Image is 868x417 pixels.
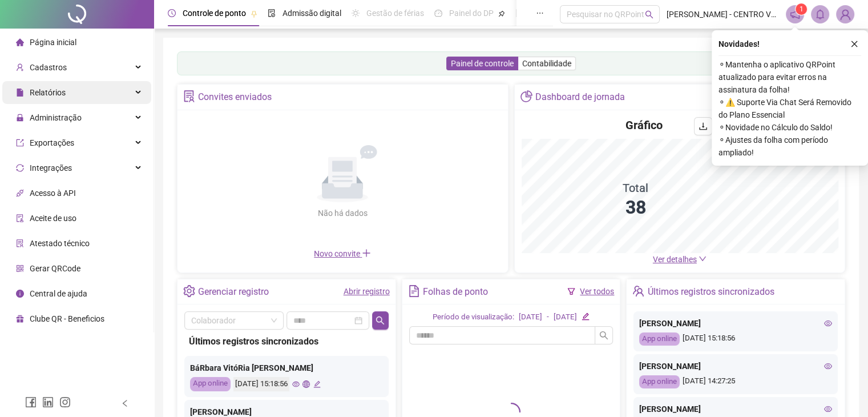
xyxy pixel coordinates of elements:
[314,249,371,258] span: Novo convite
[824,319,832,327] span: eye
[168,9,176,17] span: clock-circle
[344,287,390,296] a: Abrir registro
[282,9,341,18] span: Admissão digital
[653,255,706,264] a: Ver detalhes down
[30,314,104,323] span: Clube QR - Beneficios
[16,315,24,323] span: gift
[434,9,442,17] span: dashboard
[632,285,644,297] span: team
[837,6,854,23] img: 91132
[815,9,825,19] span: bell
[718,58,861,96] span: ⚬ Mantenha o aplicativo QRPoint atualizado para evitar erros na assinatura da folha!
[645,10,653,19] span: search
[16,290,24,298] span: info-circle
[582,312,589,320] span: edit
[121,399,129,407] span: left
[16,63,24,71] span: user-add
[16,139,24,147] span: export
[183,90,195,102] span: solution
[451,59,514,68] span: Painel de controle
[639,332,680,346] div: App online
[25,396,37,408] span: facebook
[639,403,832,415] div: [PERSON_NAME]
[423,282,488,302] div: Folhas de ponto
[625,117,663,133] h4: Gráfico
[16,114,24,122] span: lock
[30,289,87,298] span: Central de ajuda
[718,134,861,159] span: ⚬ Ajustes da folha com período ampliado!
[639,317,832,330] div: [PERSON_NAME]
[366,9,424,18] span: Gestão de férias
[251,10,257,17] span: pushpin
[16,264,24,272] span: qrcode
[183,285,195,297] span: setting
[699,255,706,263] span: down
[376,316,385,325] span: search
[30,163,72,173] span: Integrações
[362,248,371,258] span: plus
[699,122,708,131] span: download
[290,207,395,219] div: Não há dados
[639,375,832,388] div: [DATE] 14:27:25
[198,87,272,107] div: Convites enviados
[515,9,523,17] span: book
[653,255,697,264] span: Ver detalhes
[522,59,571,68] span: Contabilidade
[639,360,832,372] div: [PERSON_NAME]
[498,10,505,17] span: pushpin
[718,121,861,134] span: ⚬ Novidade no Cálculo do Saldo!
[42,396,54,408] span: linkedin
[16,164,24,172] span: sync
[648,282,774,302] div: Últimos registros sincronizados
[30,88,66,97] span: Relatórios
[16,239,24,247] span: solution
[547,311,549,323] div: -
[16,189,24,197] span: api
[796,3,807,15] sup: 1
[536,9,544,17] span: ellipsis
[16,38,24,46] span: home
[567,287,575,295] span: filter
[59,396,71,408] span: instagram
[190,377,231,391] div: App online
[16,214,24,222] span: audit
[302,380,310,388] span: global
[352,9,360,17] span: sun
[30,264,80,273] span: Gerar QRCode
[30,189,76,198] span: Acesso à API
[667,8,779,21] span: [PERSON_NAME] - CENTRO VETERINARIO 4 PATAS LTDA
[535,87,625,107] div: Dashboard de jornada
[639,332,832,346] div: [DATE] 15:18:56
[824,405,832,413] span: eye
[292,380,300,388] span: eye
[850,40,858,48] span: close
[16,89,24,97] span: file
[718,96,861,121] span: ⚬ ⚠️ Suporte Via Chat Será Removido do Plano Essencial
[599,331,608,340] span: search
[198,282,269,302] div: Gerenciar registro
[30,138,74,147] span: Exportações
[718,38,760,50] span: Novidades !
[30,63,67,72] span: Cadastros
[800,5,804,13] span: 1
[639,375,680,388] div: App online
[30,214,76,223] span: Aceite de uso
[519,311,542,323] div: [DATE]
[268,9,276,17] span: file-done
[183,9,246,18] span: Controle de ponto
[30,38,76,47] span: Página inicial
[30,113,82,122] span: Administração
[520,90,532,102] span: pie-chart
[790,9,800,19] span: notification
[190,362,383,374] div: BáRbara VitóRia [PERSON_NAME]
[408,285,420,297] span: file-text
[580,287,614,296] a: Ver todos
[433,311,514,323] div: Período de visualização:
[824,362,832,370] span: eye
[554,311,577,323] div: [DATE]
[449,9,494,18] span: Painel do DP
[189,334,384,348] div: Últimos registros sincronizados
[30,239,90,248] span: Atestado técnico
[233,377,289,391] div: [DATE] 15:18:56
[313,380,321,388] span: edit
